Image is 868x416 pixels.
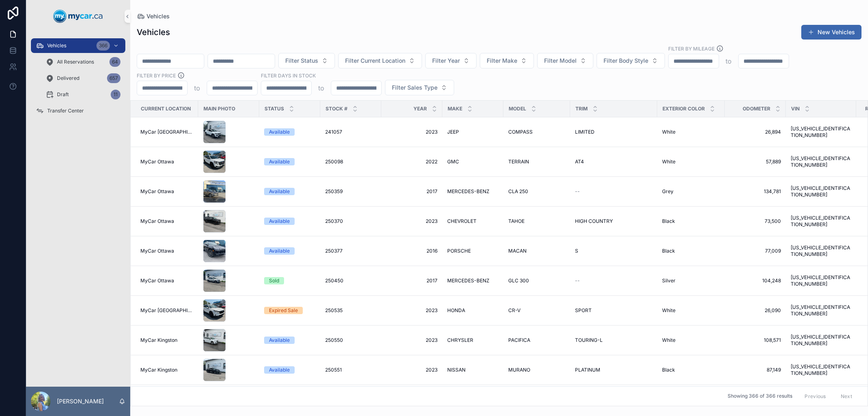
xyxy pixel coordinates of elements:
[730,158,781,165] span: 57,889
[509,106,526,112] span: Model
[730,188,781,195] span: 134,781
[203,106,235,112] span: Main Photo
[137,72,176,79] label: FILTER BY PRICE
[662,129,676,135] span: White
[447,158,459,165] span: GMC
[140,277,174,284] span: MyCar Ottawa
[447,367,498,373] a: NISSAN
[325,129,342,135] span: 241057
[385,80,454,95] button: Select Button
[508,307,520,314] span: CR-V
[575,218,652,225] a: HIGH COUNTRY
[57,397,104,405] p: [PERSON_NAME]
[791,125,851,139] span: [US_VEHICLE_IDENTIFICATION_NUMBER]
[791,334,851,347] span: [US_VEHICLE_IDENTIFICATION_NUMBER]
[508,248,565,254] a: MACAN
[575,337,603,343] span: TOURING-L
[325,277,343,284] span: 250450
[269,188,290,195] div: Available
[140,367,177,373] span: MyCar Kingston
[575,277,652,284] a: --
[386,158,437,165] span: 2022
[140,158,193,165] a: MyCar Ottawa
[791,215,851,228] a: [US_VEHICLE_IDENTIFICATION_NUMBER]
[662,218,720,225] a: Black
[508,337,530,343] span: PACIFICA
[269,307,298,314] div: Expired Sale
[96,41,110,51] div: 366
[791,274,851,287] span: [US_VEHICLE_IDENTIFICATION_NUMBER]
[728,393,792,400] span: Showing 366 of 366 results
[662,307,676,314] span: White
[140,337,177,343] span: MyCar Kingston
[662,367,675,373] span: Black
[264,218,315,225] a: Available
[575,248,578,254] span: S
[662,277,676,284] span: Silver
[386,248,437,254] a: 2016
[508,129,533,135] span: COMPASS
[791,304,851,317] span: [US_VEHICLE_IDENTIFICATION_NUMBER]
[325,129,376,135] a: 241057
[269,277,279,284] div: Sold
[269,158,290,165] div: Available
[743,106,770,112] span: Odometer
[447,129,459,135] span: JEEP
[730,129,781,135] a: 26,894
[140,367,193,373] a: MyCar Kingston
[326,106,348,112] span: Stock #
[662,337,676,343] span: White
[447,218,477,225] span: CHEVROLET
[140,307,193,314] a: MyCar [GEOGRAPHIC_DATA]
[325,188,376,195] a: 250359
[575,248,652,254] a: S
[730,218,781,225] a: 73,500
[264,337,315,344] a: Available
[325,337,343,343] span: 250550
[386,218,437,225] a: 2023
[662,158,676,165] span: White
[730,277,781,284] span: 104,248
[730,337,781,343] a: 108,571
[730,367,781,373] a: 87,149
[41,71,125,86] a: Delivered657
[508,277,529,284] span: GLC 300
[137,12,170,20] a: Vehicles
[575,158,652,165] a: AT4
[325,277,376,284] a: 250450
[447,307,498,314] a: HONDA
[386,188,437,195] a: 2017
[662,106,705,112] span: Exterior Color
[140,188,193,195] a: MyCar Ottawa
[325,218,376,225] a: 250370
[111,90,120,99] div: 11
[791,244,851,258] a: [US_VEHICLE_IDENTIFICATION_NUMBER]
[109,57,120,67] div: 64
[325,248,343,254] span: 250377
[575,307,592,314] span: SPORT
[269,218,290,225] div: Available
[338,53,422,68] button: Select Button
[508,188,565,195] a: CLA 250
[575,129,595,135] span: LIMITED
[31,38,125,53] a: Vehicles366
[575,218,613,225] span: HIGH COUNTRY
[386,307,437,314] a: 2023
[261,72,316,79] label: Filter Days In Stock
[386,367,437,373] a: 2023
[662,248,720,254] a: Black
[386,337,437,343] a: 2023
[345,57,405,65] span: Filter Current Location
[508,218,525,225] span: TAHOE
[508,158,565,165] a: TERRAIN
[662,188,673,195] span: Grey
[325,158,376,165] a: 250098
[146,12,170,20] span: Vehicles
